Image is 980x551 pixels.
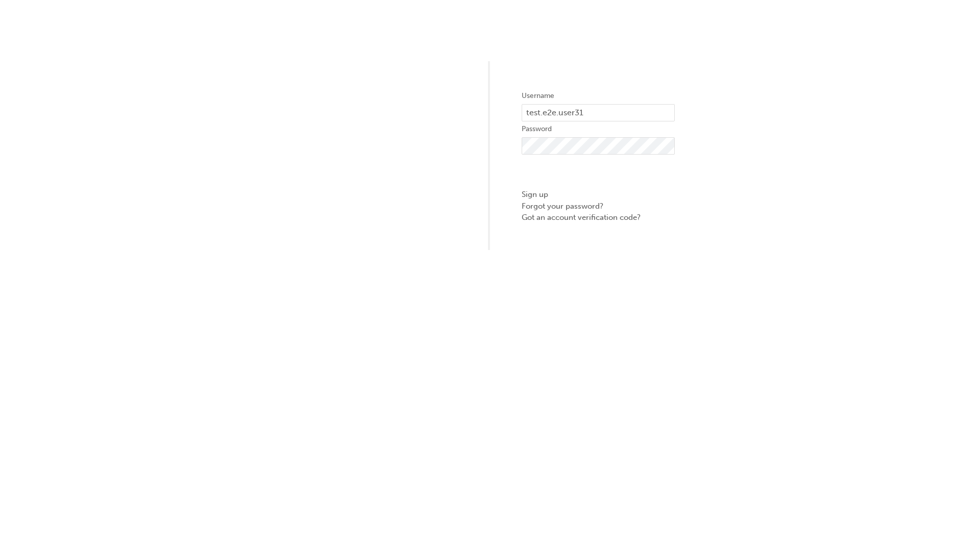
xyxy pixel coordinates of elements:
[522,189,675,201] a: Sign up
[522,104,675,121] input: Username
[522,212,675,223] a: Got an account verification code?
[522,123,675,135] label: Password
[522,162,675,182] button: Sign In
[522,90,675,102] label: Username
[522,201,675,212] a: Forgot your password?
